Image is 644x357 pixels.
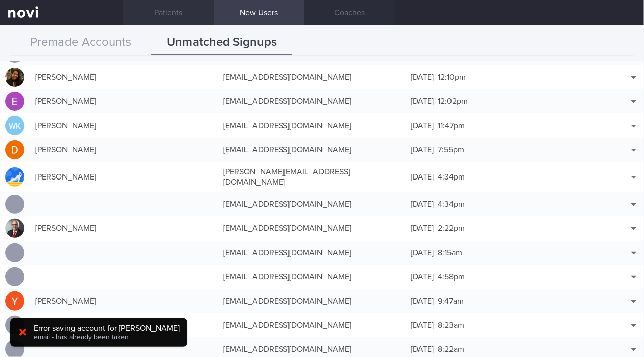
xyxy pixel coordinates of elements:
[30,140,218,160] div: [PERSON_NAME]
[30,115,218,136] div: [PERSON_NAME]
[438,122,465,130] span: 11:47pm
[438,200,465,208] span: 4:34pm
[438,273,465,281] span: 4:58pm
[411,200,434,208] span: [DATE]
[218,243,406,263] div: [EMAIL_ADDRESS][DOMAIN_NAME]
[218,218,406,239] div: [EMAIL_ADDRESS][DOMAIN_NAME]
[411,297,434,305] span: [DATE]
[218,194,406,214] div: [EMAIL_ADDRESS][DOMAIN_NAME]
[438,146,464,154] span: 7:55pm
[411,73,434,81] span: [DATE]
[218,291,406,311] div: [EMAIL_ADDRESS][DOMAIN_NAME]
[438,345,464,353] span: 8:22am
[218,67,406,87] div: [EMAIL_ADDRESS][DOMAIN_NAME]
[438,97,468,105] span: 12:02pm
[218,267,406,287] div: [EMAIL_ADDRESS][DOMAIN_NAME]
[411,146,434,154] span: [DATE]
[218,315,406,335] div: [EMAIL_ADDRESS][DOMAIN_NAME]
[30,218,218,239] div: [PERSON_NAME]
[10,30,151,55] button: Premade Accounts
[438,297,464,305] span: 9:47am
[438,321,464,329] span: 8:23am
[218,140,406,160] div: [EMAIL_ADDRESS][DOMAIN_NAME]
[218,115,406,136] div: [EMAIL_ADDRESS][DOMAIN_NAME]
[218,91,406,111] div: [EMAIL_ADDRESS][DOMAIN_NAME]
[411,122,434,130] span: [DATE]
[438,249,462,257] span: 8:15am
[411,345,434,353] span: [DATE]
[30,91,218,111] div: [PERSON_NAME]
[218,162,406,192] div: [PERSON_NAME][EMAIL_ADDRESS][DOMAIN_NAME]
[30,167,218,187] div: [PERSON_NAME]
[34,323,180,333] div: Error saving account for [PERSON_NAME]
[438,173,465,181] span: 4:34pm
[411,173,434,181] span: [DATE]
[30,67,218,87] div: [PERSON_NAME]
[5,116,24,136] div: WK
[151,30,292,55] button: Unmatched Signups
[411,321,434,329] span: [DATE]
[438,224,465,232] span: 2:22pm
[411,97,434,105] span: [DATE]
[411,224,434,232] span: [DATE]
[411,249,434,257] span: [DATE]
[438,73,466,81] span: 12:10pm
[34,334,129,341] span: email - has already been taken
[30,291,218,311] div: [PERSON_NAME]
[411,273,434,281] span: [DATE]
